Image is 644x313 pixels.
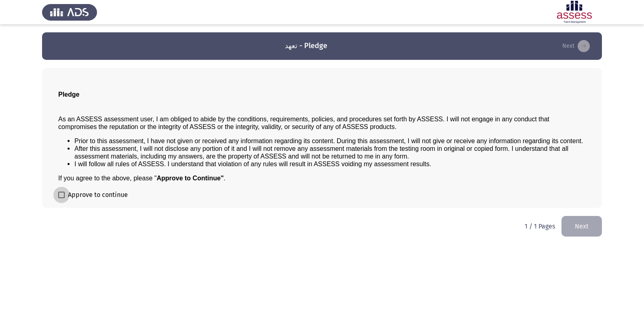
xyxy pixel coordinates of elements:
span: After this assessment, I will not disclose any portion of it and I will not remove any assessment... [74,145,568,160]
p: 1 / 1 Pages [525,222,555,230]
span: If you agree to the above, please " . [58,175,225,182]
span: Pledge [58,91,79,98]
h3: تعهد - Pledge [285,41,327,51]
img: Assessment logo of ASSESS Employability - EBI [547,1,602,23]
b: Approve to Continue" [157,175,224,182]
button: load next page [560,40,592,53]
span: Prior to this assessment, I have not given or received any information regarding its content. Dur... [74,137,583,144]
img: Assess Talent Management logo [42,1,97,23]
button: load next page [561,216,602,237]
span: Approve to continue [68,190,128,200]
span: As an ASSESS assessment user, I am obliged to abide by the conditions, requirements, policies, an... [58,116,549,130]
span: I will follow all rules of ASSESS. I understand that violation of any rules will result in ASSESS... [74,161,431,167]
